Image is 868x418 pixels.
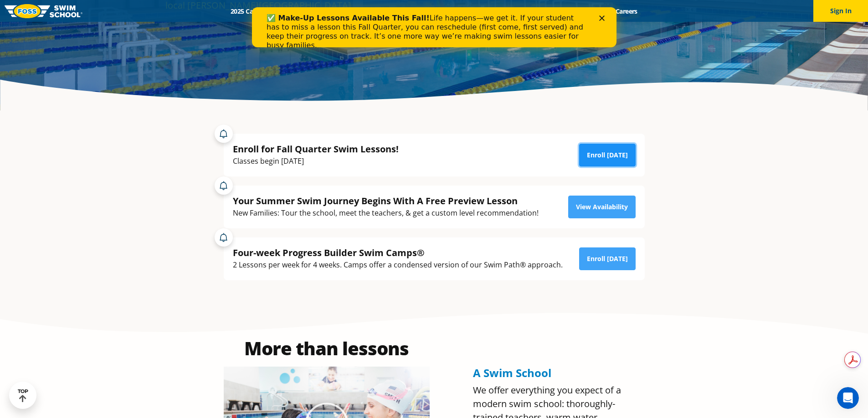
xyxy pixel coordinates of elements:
div: TOP [18,388,28,403]
div: 2 Lessons per week for 4 weeks. Camps offer a condensed version of our Swim Path® approach. [233,259,563,271]
div: New Families: Tour the school, meet the teachers, & get a custom level recommendation! [233,207,539,219]
a: Enroll [DATE] [579,247,636,270]
a: About [PERSON_NAME] [398,7,483,15]
a: Swim Like [PERSON_NAME] [483,7,579,15]
div: Four-week Progress Builder Swim Camps® [233,247,563,259]
div: Classes begin [DATE] [233,155,399,167]
span: A Swim School [473,365,551,380]
div: Life happens—we get it. If your student has to miss a lesson this Fall Quarter, you can reschedul... [15,6,335,43]
div: Your Summer Swim Journey Begins With A Free Preview Lesson [233,195,539,207]
a: Swim Path® Program [318,7,398,15]
a: Enroll [DATE] [579,144,636,166]
iframe: Intercom live chat banner [252,7,616,47]
div: Close [347,8,356,14]
div: Enroll for Fall Quarter Swim Lessons! [233,143,399,155]
a: View Availability [568,196,636,218]
a: Careers [607,7,645,15]
iframe: Intercom live chat [837,387,859,409]
b: ✅ Make-Up Lessons Available This Fall! [15,6,178,15]
a: Blog [579,7,607,15]
a: 2025 Calendar [223,7,280,15]
a: Schools [280,7,318,15]
img: FOSS Swim School Logo [5,4,82,18]
h2: More than lessons [224,339,430,358]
